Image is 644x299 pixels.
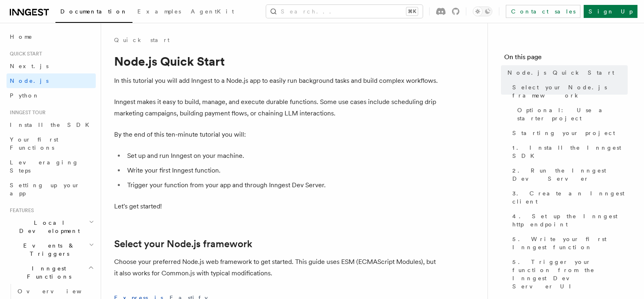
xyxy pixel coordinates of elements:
[125,165,440,176] li: Write your first Inngest function.
[7,215,96,238] button: Local Development
[137,8,181,15] span: Examples
[507,69,614,77] span: Node.js Quick Start
[7,59,96,73] a: Next.js
[7,178,96,201] a: Setting up your app
[10,122,94,128] span: Install the SDK
[10,92,40,99] span: Python
[509,80,628,103] a: Select your Node.js framework
[7,109,46,116] span: Inngest tour
[191,8,234,15] span: AgentKit
[512,144,628,160] span: 1. Install the Inngest SDK
[509,209,628,232] a: 4. Set up the Inngest http endpoint
[114,36,170,44] a: Quick start
[512,235,628,251] span: 5. Write your first Inngest function
[509,232,628,255] a: 5. Write your first Inngest function
[473,7,492,16] button: Toggle dark mode
[517,106,628,122] span: Optional: Use a starter project
[406,7,418,16] kbd: ⌘K
[7,264,88,281] span: Inngest Functions
[7,241,89,258] span: Events & Triggers
[7,117,96,132] a: Install the SDK
[7,132,96,155] a: Your first Functions
[114,238,252,250] a: Select your Node.js framework
[266,5,423,18] button: Search...⌘K
[18,288,101,295] span: Overview
[7,29,96,44] a: Home
[512,258,628,290] span: 5. Trigger your function from the Inngest Dev Server UI
[10,182,80,197] span: Setting up your app
[114,96,440,119] p: Inngest makes it easy to build, manage, and execute durable functions. Some use cases include sch...
[55,2,132,23] a: Documentation
[10,63,49,69] span: Next.js
[7,261,96,284] button: Inngest Functions
[125,150,440,162] li: Set up and run Inngest on your machine.
[114,129,440,140] p: By the end of this ten-minute tutorial you will:
[186,2,239,22] a: AgentKit
[509,126,628,140] a: Starting your project
[132,2,186,22] a: Examples
[7,73,96,88] a: Node.js
[7,51,42,57] span: Quick start
[114,256,440,279] p: Choose your preferred Node.js web framework to get started. This guide uses ESM (ECMAScript Modul...
[509,140,628,163] a: 1. Install the Inngest SDK
[114,54,440,69] h1: Node.js Quick Start
[7,155,96,178] a: Leveraging Steps
[512,166,628,183] span: 2. Run the Inngest Dev Server
[10,136,58,151] span: Your first Functions
[60,8,128,15] span: Documentation
[512,83,628,100] span: Select your Node.js framework
[514,103,628,126] a: Optional: Use a starter project
[509,186,628,209] a: 3. Create an Inngest client
[7,207,34,214] span: Features
[512,129,615,137] span: Starting your project
[504,52,628,65] h4: On this page
[504,65,628,80] a: Node.js Quick Start
[7,219,89,235] span: Local Development
[10,33,33,41] span: Home
[114,75,440,86] p: In this tutorial you will add Inngest to a Node.js app to easily run background tasks and build c...
[509,163,628,186] a: 2. Run the Inngest Dev Server
[506,5,580,18] a: Contact sales
[14,284,96,299] a: Overview
[7,88,96,103] a: Python
[7,238,96,261] button: Events & Triggers
[125,179,440,191] li: Trigger your function from your app and through Inngest Dev Server.
[10,159,79,174] span: Leveraging Steps
[584,5,637,18] a: Sign Up
[512,212,628,228] span: 4. Set up the Inngest http endpoint
[509,255,628,294] a: 5. Trigger your function from the Inngest Dev Server UI
[114,201,440,212] p: Let's get started!
[512,189,628,206] span: 3. Create an Inngest client
[10,78,49,84] span: Node.js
